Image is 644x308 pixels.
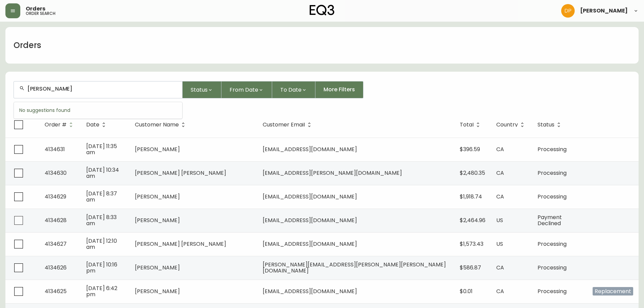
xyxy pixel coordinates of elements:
span: CA [496,287,504,295]
span: Order # [45,122,75,128]
span: Processing [538,193,567,200]
span: [DATE] 8:37 am [86,190,117,204]
span: [EMAIL_ADDRESS][DOMAIN_NAME] [263,193,357,200]
button: From Date [221,81,272,98]
span: [PERSON_NAME] [PERSON_NAME] [135,169,226,177]
span: Customer Email [263,122,314,128]
span: [DATE] 8:33 am [86,213,117,227]
button: More Filters [315,81,363,98]
span: CA [496,193,504,200]
span: [EMAIL_ADDRESS][PERSON_NAME][DOMAIN_NAME] [263,169,402,177]
span: $586.87 [460,264,481,271]
span: Customer Name [135,122,188,128]
span: [PERSON_NAME] [135,264,180,271]
span: [PERSON_NAME] [135,145,180,153]
span: Payment Declined [538,213,562,227]
input: Search [27,86,177,92]
span: Country [496,122,527,128]
span: Processing [538,169,567,177]
span: Order # [45,123,67,127]
span: Orders [26,6,45,11]
span: Date [86,122,108,128]
span: 4134626 [45,264,67,271]
span: [PERSON_NAME] [PERSON_NAME] [135,240,226,248]
h1: Orders [14,40,41,51]
span: $396.59 [460,145,480,153]
span: Total [460,122,482,128]
span: [EMAIL_ADDRESS][DOMAIN_NAME] [263,216,357,224]
span: CA [496,264,504,271]
span: Date [86,123,99,127]
span: $2,480.35 [460,169,485,177]
span: Status [538,122,563,128]
span: [PERSON_NAME] [580,8,628,14]
span: [DATE] 12:10 am [86,237,117,251]
span: [PERSON_NAME][EMAIL_ADDRESS][PERSON_NAME][PERSON_NAME][DOMAIN_NAME] [263,261,446,275]
span: More Filters [324,86,355,93]
button: Status [183,81,221,98]
span: Customer Name [135,123,179,127]
span: To Date [280,86,302,94]
span: [DATE] 11:35 am [86,142,117,156]
span: Status [191,86,208,94]
h5: order search [26,11,55,16]
span: From Date [230,86,258,94]
span: [PERSON_NAME] [135,287,180,295]
span: [DATE] 10:16 pm [86,261,117,275]
span: $1,573.43 [460,240,483,248]
span: Processing [538,287,567,295]
span: Total [460,123,474,127]
span: Processing [538,240,567,248]
img: b0154ba12ae69382d64d2f3159806b19 [561,4,575,18]
span: Customer Email [263,123,305,127]
span: Country [496,123,518,127]
span: $1,918.74 [460,193,482,200]
span: CA [496,145,504,153]
span: [EMAIL_ADDRESS][DOMAIN_NAME] [263,145,357,153]
span: [DATE] 10:34 am [86,166,119,180]
span: [DATE] 6:42 pm [86,284,117,298]
div: No suggestions found [14,102,182,119]
img: logo [310,5,335,16]
span: [EMAIL_ADDRESS][DOMAIN_NAME] [263,240,357,248]
span: 4134628 [45,216,67,224]
span: [PERSON_NAME] [135,216,180,224]
span: Processing [538,145,567,153]
span: [EMAIL_ADDRESS][DOMAIN_NAME] [263,287,357,295]
span: $0.01 [460,287,473,295]
span: Status [538,123,554,127]
button: To Date [272,81,315,98]
span: US [496,240,503,248]
span: Processing [538,264,567,271]
span: 4134629 [45,193,66,200]
span: Replacement [593,287,633,295]
span: $2,464.96 [460,216,485,224]
span: 4134627 [45,240,67,248]
span: CA [496,169,504,177]
span: 4134630 [45,169,67,177]
span: US [496,216,503,224]
span: 4134625 [45,287,67,295]
span: [PERSON_NAME] [135,193,180,200]
span: 4134631 [45,145,65,153]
